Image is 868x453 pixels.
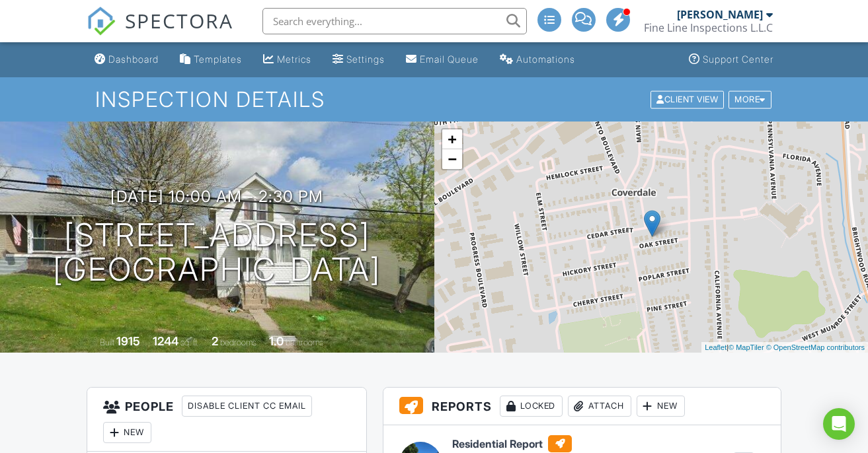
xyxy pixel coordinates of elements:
span: Built [100,337,114,347]
a: Settings [327,48,390,72]
a: Automations (Advanced) [494,48,580,72]
div: Fine Line Inspections L.L.C [644,21,773,34]
span: bathrooms [286,337,323,347]
h3: Reports [383,388,781,425]
span: SPECTORA [125,7,233,34]
span: sq. ft. [180,337,199,347]
span: bedrooms [220,337,256,347]
a: Metrics [258,48,317,72]
div: Metrics [277,53,311,65]
div: Dashboard [108,53,159,65]
div: 1244 [153,334,178,348]
div: Settings [346,53,385,65]
a: Client View [649,94,727,104]
a: © OpenStreetMap contributors [766,343,865,351]
div: 1915 [116,334,140,348]
div: 2 [212,334,218,348]
div: New [103,422,151,443]
h6: Residential Report [452,435,588,452]
div: | [701,342,868,353]
a: SPECTORA [87,18,233,46]
a: Zoom out [442,149,462,169]
a: Dashboard [89,48,164,72]
div: Templates [194,53,242,65]
div: Automations [516,53,575,65]
div: Client View [651,90,724,108]
div: 1.0 [269,334,284,348]
div: More [729,90,771,108]
input: Search everything... [262,8,527,34]
a: Leaflet [705,343,727,351]
div: [PERSON_NAME] [677,8,763,21]
a: Templates [175,48,247,72]
div: Open Intercom Messenger [823,408,855,440]
a: Zoom in [442,129,462,149]
div: Locked [500,396,563,417]
a: Support Center [684,48,779,72]
div: New [637,396,685,417]
h3: People [87,388,366,452]
a: © MapTiler [729,343,764,351]
div: Disable Client CC Email [182,396,312,417]
div: Attach [568,396,631,417]
div: Support Center [703,53,773,65]
h1: Inspection Details [95,88,773,111]
div: Email Queue [420,53,479,65]
h1: [STREET_ADDRESS] [GEOGRAPHIC_DATA] [53,218,381,288]
img: The Best Home Inspection Software - Spectora [87,7,116,36]
h3: [DATE] 10:00 am - 2:30 pm [110,188,323,205]
a: Email Queue [401,48,484,72]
